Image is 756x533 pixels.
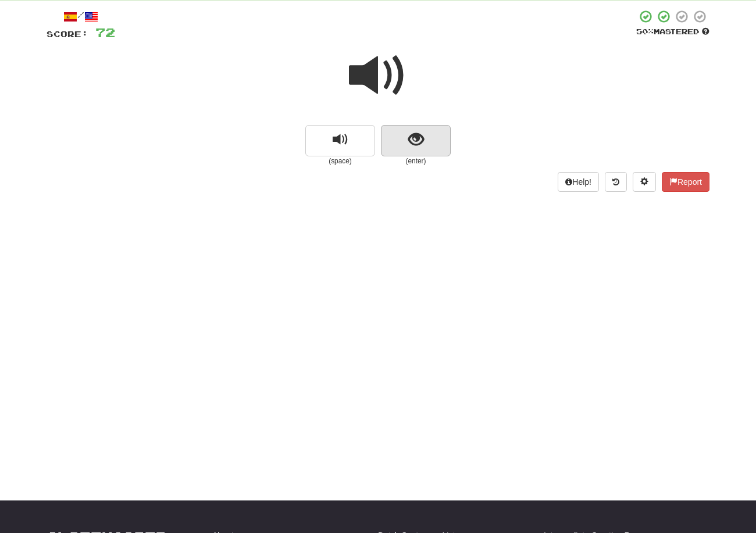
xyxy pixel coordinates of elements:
button: Report [662,172,709,192]
button: Help! [558,172,599,192]
span: 50 % [636,27,654,36]
small: (space) [305,156,375,166]
button: show sentence [381,125,451,156]
div: / [47,9,115,24]
small: (enter) [381,156,451,166]
button: replay audio [305,125,375,156]
span: 72 [95,25,115,40]
button: Round history (alt+y) [605,172,627,192]
span: Score: [47,29,88,39]
div: Mastered [636,27,709,37]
